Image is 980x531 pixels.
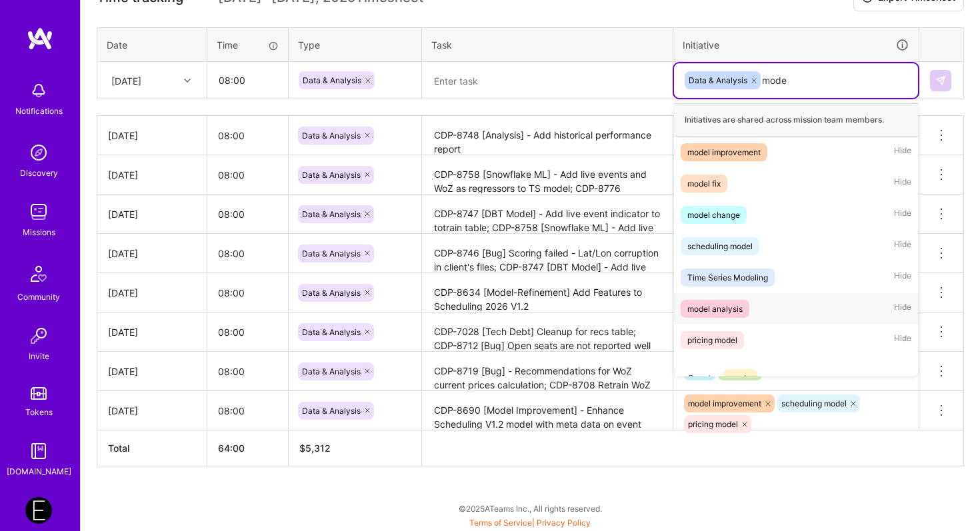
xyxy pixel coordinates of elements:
[688,419,738,429] span: pricing model
[687,208,740,222] div: model change
[423,274,671,311] textarea: CDP-8634 [Model-Refinement] Add Features to Scheduling 2026 V1.2
[423,314,671,350] textarea: CDP-7028 [Tech Debt] Cleanup for recs table; CDP-8712 [Bug] Open seats are not reported well
[108,207,196,221] div: [DATE]
[111,73,141,87] div: [DATE]
[27,27,53,51] img: logo
[25,199,52,225] img: teamwork
[302,288,361,298] span: Data & Analysis
[108,286,196,300] div: [DATE]
[894,143,911,161] span: Hide
[207,157,288,193] input: HH:MM
[302,406,361,416] span: Data & Analysis
[108,404,196,418] div: [DATE]
[207,197,288,232] input: HH:MM
[299,442,331,454] span: $ 5,312
[469,518,532,528] a: Terms of Service
[423,196,671,233] textarea: CDP-8747 [DBT Model] - Add live event indicator to totrain table; CDP-8758 [Snowflake ML] - Add l...
[25,139,52,166] img: discovery
[108,364,196,378] div: [DATE]
[674,103,918,137] div: Initiatives are shared across mission team members.
[894,175,911,193] span: Hide
[723,369,757,387] span: mode
[207,275,288,310] input: HH:MM
[23,225,55,239] div: Missions
[302,170,361,180] span: Data & Analysis
[894,268,911,286] span: Hide
[781,398,847,408] span: scheduling model
[689,75,747,85] span: Data & Analysis
[207,393,288,428] input: HH:MM
[184,77,191,84] i: icon Chevron
[302,366,361,376] span: Data & Analysis
[217,38,279,52] div: Time
[303,75,361,85] span: Data & Analysis
[289,27,422,62] th: Type
[687,270,768,284] div: Time Series Modeling
[683,37,909,53] div: Initiative
[894,206,911,224] span: Hide
[423,157,671,193] textarea: CDP-8758 [Snowflake ML] - Add live events and WoZ as regressors to TS model; CDP-8776 [Monitor] A...
[108,247,196,261] div: [DATE]
[302,249,361,259] span: Data & Analysis
[97,27,207,62] th: Date
[25,322,52,349] img: Invite
[894,237,911,255] span: Hide
[25,438,52,464] img: guide book
[20,166,58,180] div: Discovery
[894,331,911,349] span: Hide
[15,104,63,118] div: Notifications
[422,27,673,62] th: Task
[208,63,287,98] input: HH:MM
[423,117,671,154] textarea: CDP-8748 [Analysis] - Add historical performance report
[31,387,47,400] img: tokens
[423,392,671,429] textarea: CDP-8690 [Model Improvement] - Enhance Scheduling V1.2 model with meta data on event count and sa...
[894,300,911,318] span: Hide
[687,177,721,191] div: model fix
[108,129,196,143] div: [DATE]
[935,75,946,86] img: Submit
[687,145,761,159] div: model improvement
[681,362,911,394] div: Create
[23,258,55,290] img: Community
[108,325,196,339] div: [DATE]
[22,497,55,524] a: Endeavor: Data Team- 3338DES275
[688,366,702,376] span: bug
[687,239,753,253] div: scheduling model
[25,497,52,524] img: Endeavor: Data Team- 3338DES275
[688,398,761,408] span: model improvement
[537,518,591,528] a: Privacy Policy
[722,366,749,376] span: Retrain
[80,492,980,525] div: © 2025 ATeams Inc., All rights reserved.
[207,354,288,389] input: HH:MM
[25,77,52,104] img: bell
[207,118,288,153] input: HH:MM
[469,518,591,528] span: |
[7,464,71,478] div: [DOMAIN_NAME]
[25,405,53,419] div: Tokens
[302,131,361,141] span: Data & Analysis
[207,430,289,466] th: 64:00
[687,333,737,347] div: pricing model
[17,290,60,304] div: Community
[97,430,207,466] th: Total
[29,349,49,363] div: Invite
[207,314,288,350] input: HH:MM
[423,353,671,390] textarea: CDP-8719 [Bug] - Recommendations for WoZ current prices calculation; CDP-8708 Retrain WoZ
[108,168,196,182] div: [DATE]
[687,302,743,316] div: model analysis
[302,327,361,337] span: Data & Analysis
[302,209,361,219] span: Data & Analysis
[207,236,288,271] input: HH:MM
[423,235,671,272] textarea: CDP-8746 [Bug] Scoring failed - Lat/Lon corruption in client's files; CDP-8747 [DBT Model] - Add ...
